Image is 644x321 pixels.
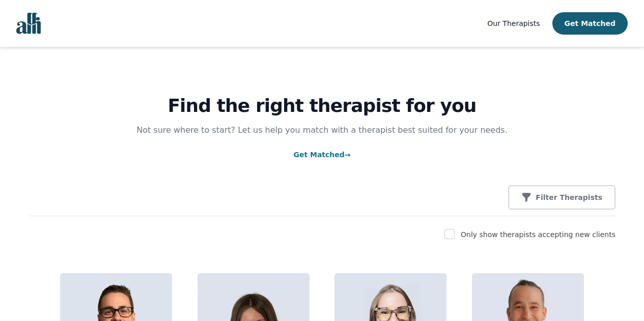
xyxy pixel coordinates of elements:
[29,96,615,116] h1: Find the right therapist for you
[16,13,41,34] img: alli logo
[461,230,615,239] label: Only show therapists accepting new clients
[345,151,351,159] span: →
[508,185,615,210] button: Filter Therapists
[487,17,540,30] a: Our Therapists
[127,124,518,136] p: Not sure where to start? Let us help you match with a therapist best suited for your needs.
[293,151,350,159] a: Get Matched
[552,12,628,35] button: Get Matched
[487,19,540,27] span: Our Therapists
[536,192,602,202] p: Filter Therapists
